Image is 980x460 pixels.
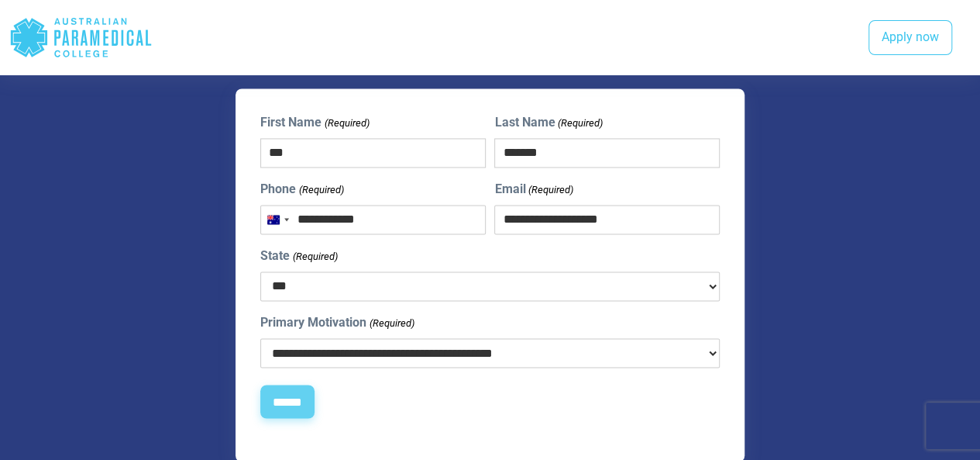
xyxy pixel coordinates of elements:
button: Selected country [261,206,294,233]
label: Primary Motivation [260,313,414,332]
label: State [260,247,337,265]
span: (Required) [527,182,573,198]
label: Email [494,180,573,199]
span: (Required) [323,116,370,131]
span: (Required) [556,116,603,131]
label: First Name [260,113,369,132]
label: Last Name [494,113,602,132]
a: Apply now [868,20,952,56]
div: Australian Paramedical College [9,12,153,63]
span: (Required) [297,182,344,198]
span: (Required) [368,316,414,331]
label: Phone [260,180,343,199]
span: (Required) [291,249,338,265]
